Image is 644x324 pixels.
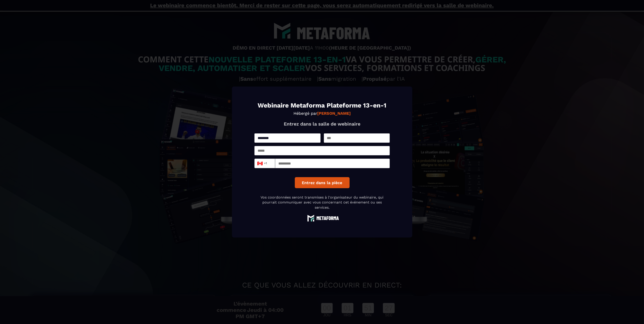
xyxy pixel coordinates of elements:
img: logo [305,214,339,221]
p: Vos coordonnées seront transmises à l'organisateur du webinaire, qui pourrait communiquer avec vo... [254,195,390,210]
p: Entrez dans la salle de webinaire [254,121,390,127]
h1: Webinaire Metaforma Plateforme 13-en-1 [254,102,390,109]
div: Search for option [254,159,275,168]
span: 🇨🇦 [257,160,263,167]
p: Hébergé par [254,111,390,116]
input: Search for option [268,160,271,167]
strong: [PERSON_NAME] [317,111,351,116]
button: Entrez dans la pièce [295,177,349,188]
span: +1 [257,160,267,167]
